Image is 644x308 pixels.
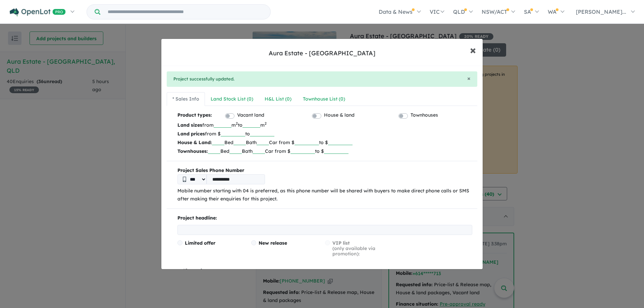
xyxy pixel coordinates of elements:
p: Bed Bath Car from $ to $ [177,138,472,147]
div: Project successfully updated. [167,71,477,87]
span: New release [259,240,287,246]
img: Openlot PRO Logo White [10,8,66,16]
p: Bed Bath Car from $ to $ [177,147,472,156]
sup: 2 [236,121,238,126]
span: Limited offer [185,240,215,246]
b: Product types: [177,111,212,120]
b: Townhouses: [177,148,208,154]
b: Land sizes [177,122,202,128]
span: × [470,43,476,57]
p: from $ to [177,129,472,138]
b: House & Land: [177,139,212,145]
p: from m to m [177,121,472,129]
span: × [467,74,471,82]
div: * Sales Info [172,95,199,103]
label: House & land [324,111,355,119]
div: H&L List ( 0 ) [265,95,291,103]
p: Mobile number starting with 04 is preferred, as this phone number will be shared with buyers to m... [177,187,472,203]
img: Phone icon [183,177,186,182]
sup: 2 [265,121,267,126]
label: Townhouses [411,111,438,119]
p: Project headline: [177,214,472,222]
div: Aura Estate - [GEOGRAPHIC_DATA] [269,49,375,58]
div: Townhouse List ( 0 ) [303,95,345,103]
b: Land prices [177,131,205,137]
input: Try estate name, suburb, builder or developer [102,5,269,19]
label: Vacant land [237,111,264,119]
button: Close [467,75,471,81]
p: Selling points: [177,267,472,275]
div: Land Stock List ( 0 ) [211,95,253,103]
span: [PERSON_NAME]... [576,8,626,15]
b: Project Sales Phone Number [177,167,472,175]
